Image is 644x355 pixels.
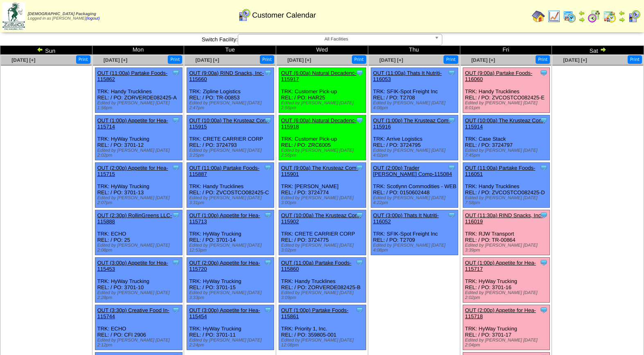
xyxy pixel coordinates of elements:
[465,243,550,253] div: Edited by [PERSON_NAME] [DATE] 3:39pm
[552,46,644,55] td: Sat
[281,260,351,272] a: OUT (11:00a) Partake Foods-115860
[187,163,274,208] div: TRK: Handy Trucklines REL: / PO: ZVCOSTCO082425-C
[187,68,274,113] div: TRK: Zipline Logistics REL: / PO: TR-00853
[95,68,182,113] div: TRK: Handy Trucklines REL: / PO: ZORVERDE082425-A
[563,10,576,23] img: calendarprod.gif
[579,16,585,23] img: arrowright.gif
[628,55,642,64] button: Print
[465,195,550,205] div: Edited by [PERSON_NAME] [DATE] 7:58pm
[189,117,269,130] a: OUT (10:00a) The Krusteaz Com-115915
[600,46,606,53] img: arrowright.gif
[448,211,456,219] img: Tooltip
[279,115,366,160] div: TRK: Customer Pick-up REL: / PO: ZRC6005
[373,117,450,130] a: OUT (1:00p) The Krusteaz Com-115916
[281,338,366,348] div: Edited by [PERSON_NAME] [DATE] 12:08pm
[373,148,458,158] div: Edited by [PERSON_NAME] [DATE] 4:02pm
[172,69,180,77] img: Tooltip
[95,210,182,255] div: TRK: ECHO REL: / PO: 25
[97,290,182,300] div: Edited by [PERSON_NAME] [DATE] 2:28pm
[264,164,272,172] img: Tooltip
[540,211,548,219] img: Tooltip
[264,258,272,267] img: Tooltip
[287,57,311,63] a: [DATE] [+]
[371,163,458,208] div: TRK: Scotlynn Commodities - WEB REL: / PO: 0150602448
[95,258,182,303] div: TRK: HyWay Trucking REL: / PO: 3701-10
[281,70,356,82] a: OUT (6:00a) Natural Decadenc-115917
[92,46,184,55] td: Mon
[0,46,92,55] td: Sun
[540,306,548,314] img: Tooltip
[189,290,274,300] div: Edited by [PERSON_NAME] [DATE] 3:33pm
[356,116,364,124] img: Tooltip
[448,69,456,77] img: Tooltip
[97,212,172,225] a: OUT (2:30p) RollinGreens LLC-115888
[463,258,550,303] div: TRK: HyWay Trucking REL: / PO: 3701-16
[373,195,458,205] div: Edited by [PERSON_NAME] [DATE] 4:22pm
[238,9,251,22] img: calendarcustomer.gif
[448,116,456,124] img: Tooltip
[189,101,274,110] div: Edited by [PERSON_NAME] [DATE] 2:47pm
[368,46,460,55] td: Thu
[373,101,458,110] div: Edited by [PERSON_NAME] [DATE] 4:08pm
[463,115,550,160] div: TRK: Case Stack REL: / PO: 3724797
[532,10,545,23] img: home.gif
[95,305,182,350] div: TRK: ECHO REL: / PO: CFI 2906
[189,70,264,82] a: OUT (9:00a) RIND Snacks, Inc-115660
[371,68,458,113] div: TRK: SFIK-Spot Freight Inc REL: / PO: T2708
[196,57,219,63] span: [DATE] [+]
[264,116,272,124] img: Tooltip
[463,210,550,255] div: TRK: RJW Transport REL: / PO: TR-00864
[588,10,601,23] img: calendarblend.gif
[356,164,364,172] img: Tooltip
[37,46,43,53] img: arrowleft.gif
[371,115,458,160] div: TRK: Arrive Logistics REL: / PO: 3724795
[97,243,182,253] div: Edited by [PERSON_NAME] [DATE] 2:08pm
[189,195,274,205] div: Edited by [PERSON_NAME] [DATE] 3:31pm
[281,290,366,300] div: Edited by [PERSON_NAME] [DATE] 3:09pm
[172,211,180,219] img: Tooltip
[97,101,182,110] div: Edited by [PERSON_NAME] [DATE] 1:56pm
[463,163,550,208] div: TRK: Handy Trucklines REL: / PO: ZVCOSTCO082425-D
[465,101,550,110] div: Edited by [PERSON_NAME] [DATE] 8:01pm
[463,305,550,350] div: TRK: HyWay Trucking REL: / PO: 3701-17
[356,69,364,77] img: Tooltip
[97,260,168,272] a: OUT (3:00p) Appetite for Hea-115453
[281,101,366,110] div: Edited by [PERSON_NAME] [DATE] 2:56pm
[465,290,550,300] div: Edited by [PERSON_NAME] [DATE] 2:02pm
[379,57,403,63] span: [DATE] [+]
[11,57,35,63] a: [DATE] [+]
[279,163,366,208] div: TRK: [PERSON_NAME] REL: / PO: 3724774
[86,16,100,21] a: (logout)
[536,55,550,64] button: Print
[241,34,431,44] span: All Facilities
[281,307,349,319] a: OUT (1:00p) Partake Foods-115861
[189,338,274,348] div: Edited by [PERSON_NAME] [DATE] 2:24pm
[540,258,548,267] img: Tooltip
[97,117,168,130] a: OUT (1:00p) Appetite for Hea-115714
[619,16,625,23] img: arrowright.gif
[281,243,366,253] div: Edited by [PERSON_NAME] [DATE] 3:02pm
[260,55,274,64] button: Print
[28,12,100,21] span: Logged in as [PERSON_NAME]
[373,165,452,177] a: OUT (2:00p) Trader [PERSON_NAME] Comp-115084
[460,46,552,55] td: Fri
[97,307,169,319] a: OUT (3:30p) Creative Food In-115744
[352,55,366,64] button: Print
[279,258,366,303] div: TRK: Handy Trucklines REL: / PO: ZORVERDE082425-B
[563,57,587,63] a: [DATE] [+]
[279,305,366,350] div: TRK: Priority 1, Inc. REL: / PO: 359805-001
[168,55,182,64] button: Print
[189,307,260,319] a: OUT (3:00p) Appetite for Hea-115454
[579,10,585,16] img: arrowleft.gif
[95,115,182,160] div: TRK: HyWay Trucking REL: / PO: 3701-12
[189,212,260,225] a: OUT (1:00p) Appetite for Hea-115713
[540,116,548,124] img: Tooltip
[264,211,272,219] img: Tooltip
[471,57,495,63] span: [DATE] [+]
[465,260,536,272] a: OUT (1:00p) Appetite for Hea-115717
[172,258,180,267] img: Tooltip
[281,165,358,177] a: OUT (9:00a) The Krusteaz Com-115901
